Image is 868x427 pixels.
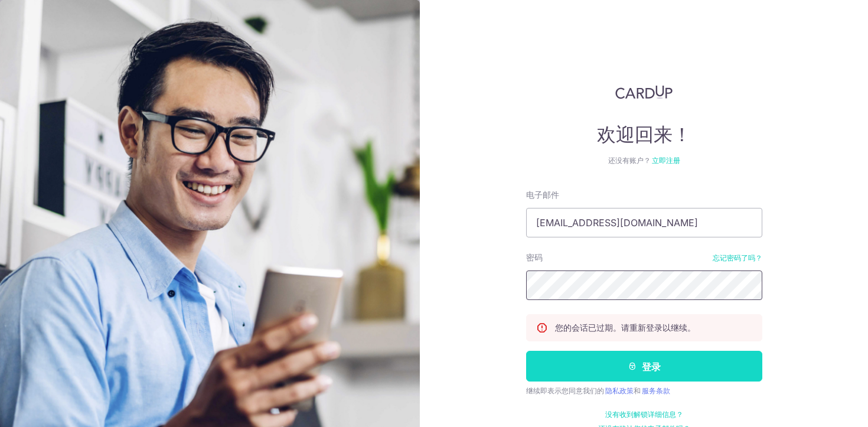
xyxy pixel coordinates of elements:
[605,386,634,395] a: 隐私政策
[526,252,543,262] font: 密码
[526,190,559,200] font: 电子邮件
[555,322,696,333] font: 您的会话已过期。请重新登录以继续。
[605,410,683,419] font: 没有收到解锁详细信息？
[608,156,651,165] font: 还没有账户？
[605,410,683,419] a: 没有收到解锁详细信息？
[652,156,680,165] a: 立即注册
[597,123,691,146] font: 欢迎回来！
[642,386,670,395] a: 服务条款
[642,361,661,373] font: 登录
[713,253,762,263] a: 忘记密码了吗？
[634,386,641,395] font: 和
[526,386,604,395] font: 继续即表示您同意我们的
[615,85,673,99] img: CardUp 标志
[526,351,762,382] button: 登录
[526,208,762,237] input: 输入您的电子邮件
